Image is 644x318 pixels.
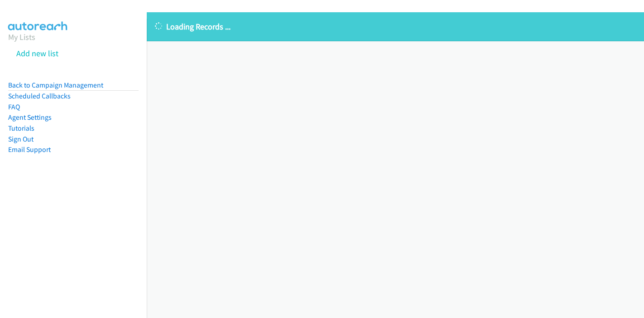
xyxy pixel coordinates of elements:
[8,113,52,122] a: Agent Settings
[8,103,20,111] a: FAQ
[155,20,636,33] p: Loading Records ...
[8,81,103,89] a: Back to Campaign Management
[8,124,34,132] a: Tutorials
[8,145,51,154] a: Email Support
[8,32,35,42] a: My Lists
[16,48,58,59] a: Add new list
[8,92,71,100] a: Scheduled Callbacks
[8,135,34,143] a: Sign Out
